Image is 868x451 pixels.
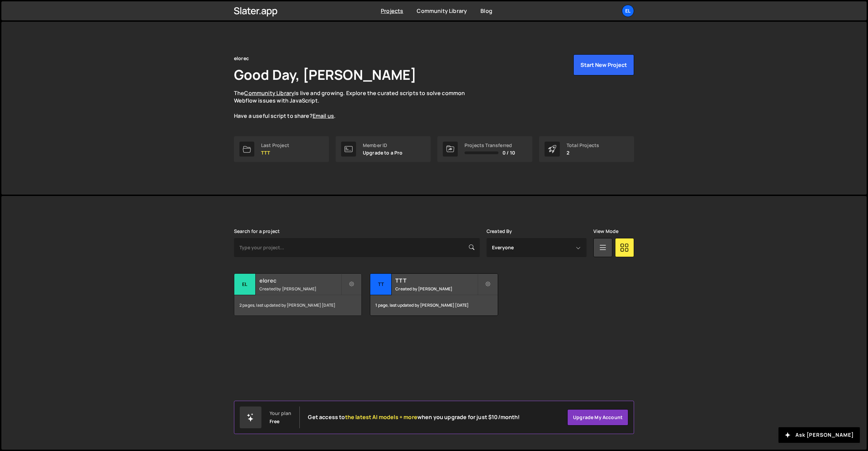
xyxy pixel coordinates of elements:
[345,413,417,421] span: the latest AI models + more
[234,229,280,234] label: Search for a project
[465,143,515,148] div: Projects Transferred
[395,277,477,284] h2: TTT
[567,409,628,426] a: Upgrade my account
[502,150,515,156] span: 0 / 10
[593,229,618,234] label: View Mode
[259,286,341,292] small: Created by [PERSON_NAME]
[234,295,361,315] div: 2 pages, last updated by [PERSON_NAME] [DATE]
[622,5,634,17] a: el
[244,89,294,97] a: Community Library
[363,143,403,148] div: Member ID
[567,150,599,156] p: 2
[234,273,362,316] a: el elorec Created by [PERSON_NAME] 2 pages, last updated by [PERSON_NAME] [DATE]
[363,150,403,156] p: Upgrade to a Pro
[370,274,392,295] div: TT
[381,7,403,15] a: Projects
[308,414,520,420] h2: Get access to when you upgrade for just $10/month!
[259,277,341,284] h2: elorec
[234,54,249,62] div: elorec
[395,286,477,292] small: Created by [PERSON_NAME]
[234,89,478,120] p: The is live and growing. Explore the curated scripts to solve common Webflow issues with JavaScri...
[573,54,634,75] button: Start New Project
[234,238,480,257] input: Type your project...
[370,273,498,316] a: TT TTT Created by [PERSON_NAME] 1 page, last updated by [PERSON_NAME] [DATE]
[234,65,416,84] h1: Good Day, [PERSON_NAME]
[261,143,289,148] div: Last Project
[234,136,329,162] a: Last Project TTT
[270,419,280,424] div: Free
[313,112,334,120] a: Email us
[567,143,599,148] div: Total Projects
[778,427,860,443] button: Ask [PERSON_NAME]
[234,274,256,295] div: el
[480,7,492,15] a: Blog
[417,7,467,15] a: Community Library
[370,295,497,315] div: 1 page, last updated by [PERSON_NAME] [DATE]
[487,229,512,234] label: Created By
[261,150,289,156] p: TTT
[270,411,291,416] div: Your plan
